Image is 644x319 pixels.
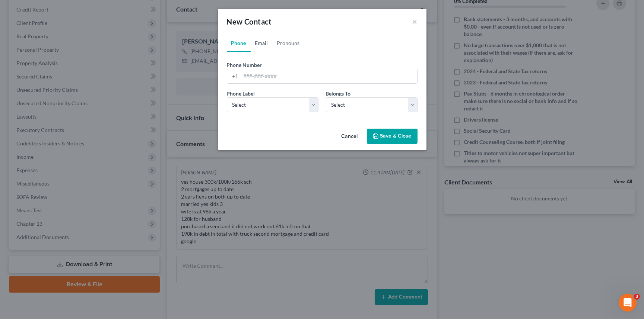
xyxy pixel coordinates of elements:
[227,17,272,26] span: New Contact
[227,62,262,68] span: Phone Number
[326,90,351,97] span: Belongs To
[227,69,241,83] div: +1
[367,129,418,144] button: Save & Close
[634,294,640,300] span: 3
[619,294,637,312] iframe: Intercom live chat
[227,34,251,52] a: Phone
[273,34,304,52] a: Pronouns
[336,129,364,144] button: Cancel
[412,17,418,26] button: ×
[241,69,417,83] input: ###-###-####
[227,90,255,97] span: Phone Label
[251,34,273,52] a: Email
